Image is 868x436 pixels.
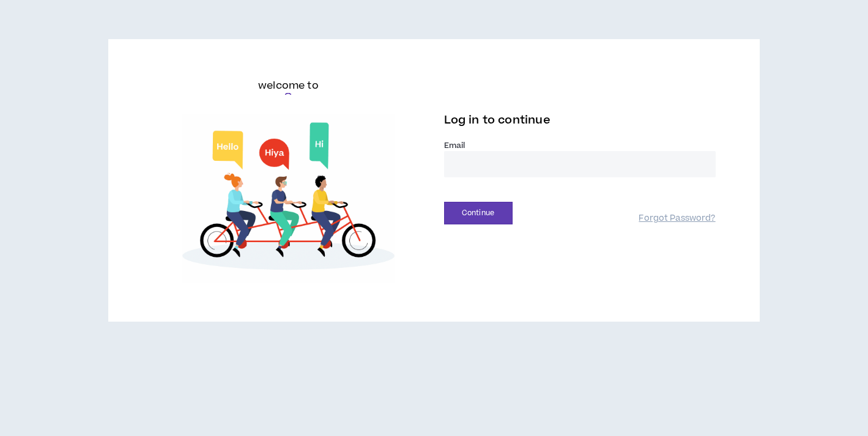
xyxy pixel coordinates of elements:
[639,213,715,224] a: Forgot Password?
[152,114,424,283] img: Welcome to Wripple
[258,78,319,93] h6: welcome to
[444,202,513,224] button: Continue
[444,140,716,151] label: Email
[444,113,551,128] span: Log in to continue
